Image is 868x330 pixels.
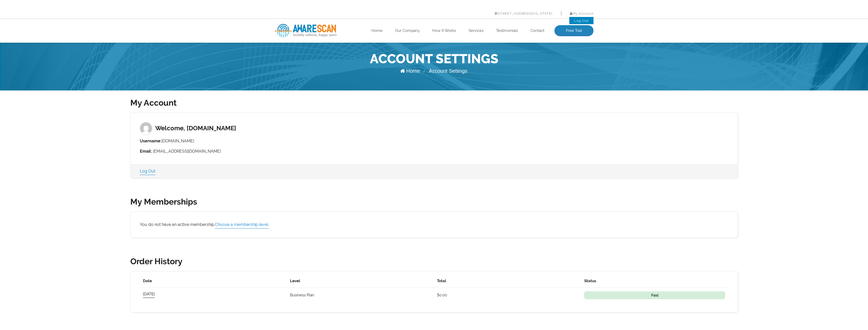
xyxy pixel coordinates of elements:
strong: Email: [140,149,152,154]
h2: My Account [130,98,738,108]
td: Business Plan [287,288,434,303]
h2: My Memberships [130,197,738,207]
th: Level [287,274,434,288]
li: [DOMAIN_NAME] [140,137,728,145]
h2: Order History [130,256,738,267]
a: Free Trial [554,25,593,36]
th: Status [581,274,728,288]
span: / [424,69,425,74]
li: [EMAIL_ADDRESS][DOMAIN_NAME] [140,148,728,155]
a: [DATE] [143,291,155,297]
img: AwareScan [275,24,336,38]
a: Log Out [140,168,155,175]
th: Total [434,274,581,288]
td: $0.00 [434,288,581,303]
h3: Welcome, [DOMAIN_NAME] [131,113,738,134]
a: Home [400,68,420,74]
th: Date [140,274,287,288]
span: Account Settings [429,68,467,74]
strong: Username: [140,139,161,143]
p: You do not have an active membership. [140,221,728,228]
span: Paid [584,291,725,299]
a: Choose a membership level. [215,221,269,228]
h1: Account Settings [275,50,593,68]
